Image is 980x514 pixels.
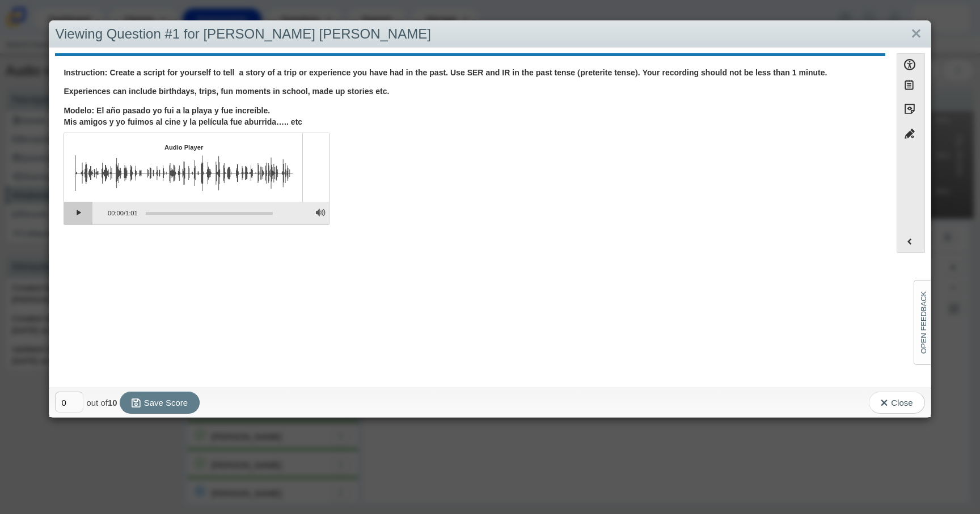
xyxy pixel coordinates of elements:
[897,75,925,99] button: Notepad
[891,398,913,407] span: Close
[914,280,931,365] a: Open Feedback
[64,105,302,127] b: Modelo: El año pasado yo fui a la playa y fue increíble. Mis amigos y yo fuimos al cine y la pelí...
[124,209,125,217] span: /
[146,212,273,214] div: Progress
[75,155,293,191] img: view
[64,202,92,224] button: Play
[120,392,200,414] button: Save Score
[108,209,124,217] span: 00:00
[64,67,827,78] b: Instruction: Create a script for yourself to tell a story of a trip or experience you have had in...
[907,24,925,44] a: Close
[897,99,925,123] button: Toggle sticky notes visibility
[144,398,188,407] span: Save Score
[49,21,930,48] div: Viewing Question #1 for [PERSON_NAME] [PERSON_NAME]
[897,231,924,252] button: Collapse menu
[897,53,925,75] button: Open Accessibility Menu
[164,143,203,152] div: Audio Player
[108,398,117,407] b: 10
[869,392,925,414] button: Close
[64,86,389,96] b: Experiences can include birthdays, trips, fun moments in school, made up stories etc.
[86,392,200,414] div: out of
[897,124,925,148] button: Toggle drawing visibility
[312,202,330,224] button: Adjust Volume
[125,209,138,217] span: 1:01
